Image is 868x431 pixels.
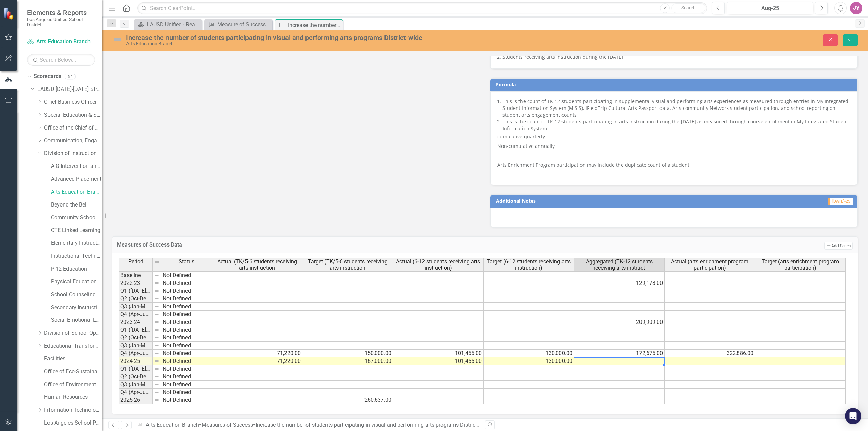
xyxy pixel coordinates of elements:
[128,259,143,265] span: Period
[112,34,123,45] img: Not Defined
[44,329,102,337] a: Division of School Operations
[502,98,850,118] li: This is the count of TK-12 students participating in supplemental visual and performing arts expe...
[394,259,482,271] span: Actual (6-12 students receiving arts instruction)
[217,20,271,29] div: Measure of Success - Scorecard Report
[34,73,61,80] a: Scorecards
[161,350,212,357] td: Not Defined
[671,3,705,13] button: Search
[3,7,16,20] img: ClearPoint Strategy
[502,118,850,132] li: This is the count of TK-12 students participating in arts instruction during the [DATE] as measur...
[161,381,212,389] td: Not Defined
[161,396,212,404] td: Not Defined
[212,357,302,365] td: 71,220.00
[161,389,212,396] td: Not Defined
[161,295,212,303] td: Not Defined
[51,227,102,234] a: CTE Linked Learning
[44,355,102,363] a: Facilities
[44,124,102,132] a: Office of the Chief of Staff
[37,85,102,93] a: LAUSD [DATE]-[DATE] Strategic Plan
[44,342,102,350] a: Educational Transformation Office
[497,133,850,141] p: cumulative quarterly
[161,357,212,365] td: Not Defined
[161,318,212,326] td: Not Defined
[119,311,153,318] td: Q4 (Apr-Jun)-23/24
[845,408,861,424] div: Open Intercom Messenger
[497,141,850,151] p: Non-cumulative annually
[44,368,102,376] a: Office of Eco-Sustainability
[496,82,854,87] h3: Formula
[824,242,853,250] button: Add Series
[850,2,862,14] button: JY
[154,288,159,294] img: 8DAGhfEEPCf229AAAAAElFTkSuQmCC
[119,357,153,365] td: 2024-25
[136,20,200,29] a: LAUSD Unified - Ready for the World
[154,366,159,372] img: 8DAGhfEEPCf229AAAAAElFTkSuQmCC
[147,20,200,29] div: LAUSD Unified - Ready for the World
[681,5,696,11] span: Search
[154,312,159,317] img: 8DAGhfEEPCf229AAAAAElFTkSuQmCC
[44,150,102,157] a: Division of Instruction
[51,278,102,286] a: Physical Education
[51,162,102,170] a: A-G Intervention and Support
[202,422,253,428] a: Measures of Success
[51,316,102,324] a: Social-Emotional Learning
[119,318,153,326] td: 2023-24
[665,350,755,357] td: 322,886.00
[27,17,95,28] small: Los Angeles Unified School District
[44,393,102,401] a: Human Resources
[302,396,393,404] td: 260,637.00
[304,259,391,271] span: Target (TK/5-6 students receiving arts instruction
[44,406,102,414] a: Information Technology Services
[126,34,535,41] div: Increase the number of students participating in visual and performing arts programs District-wide
[302,357,393,365] td: 167,000.00
[393,357,484,365] td: 101,455.00
[51,214,102,222] a: Community Schools Initiative
[119,271,153,279] td: Baseline
[154,296,159,301] img: 8DAGhfEEPCf229AAAAAElFTkSuQmCC
[154,351,159,356] img: 8DAGhfEEPCf229AAAAAElFTkSuQmCC
[161,271,212,279] td: Not Defined
[256,422,490,428] div: Increase the number of students participating in visual and performing arts programs District-wide
[119,396,153,404] td: 2025-26
[154,390,159,395] img: 8DAGhfEEPCf229AAAAAElFTkSuQmCC
[574,350,665,357] td: 172,675.00
[161,334,212,342] td: Not Defined
[51,304,102,312] a: Secondary Instruction
[119,350,153,357] td: Q4 (Apr-Jun)-24/25
[117,242,628,248] h3: Measures of Success Data
[213,259,301,271] span: Actual (TK/5-6 students receiving arts instruction
[288,21,341,30] div: Increase the number of students participating in visual and performing arts programs District-wide
[119,279,153,287] td: 2022-23
[154,259,160,265] img: 8DAGhfEEPCf229AAAAAElFTkSuQmCC
[154,382,159,387] img: 8DAGhfEEPCf229AAAAAElFTkSuQmCC
[154,335,159,340] img: 8DAGhfEEPCf229AAAAAElFTkSuQmCC
[154,280,159,286] img: 8DAGhfEEPCf229AAAAAElFTkSuQmCC
[119,373,153,381] td: Q2 (Oct-Dec)-25/26
[27,54,95,66] input: Search Below...
[154,343,159,348] img: 8DAGhfEEPCf229AAAAAElFTkSuQmCC
[154,327,159,333] img: 8DAGhfEEPCf229AAAAAElFTkSuQmCC
[51,239,102,247] a: Elementary Instruction
[575,259,663,271] span: Aggregated (TK-12 students receiving arts instruct
[27,8,95,17] span: Elements & Reports
[393,350,484,357] td: 101,455.00
[44,381,102,389] a: Office of Environmental Health and Safety
[756,259,844,271] span: Target (arts enrichment program participation)
[161,326,212,334] td: Not Defined
[51,188,102,196] a: Arts Education Branch
[119,365,153,373] td: Q1 ([DATE]-Sep)-25/26
[502,54,850,60] li: Students receiving arts instruction during the [DATE]
[154,304,159,309] img: 8DAGhfEEPCf229AAAAAElFTkSuQmCC
[119,381,153,389] td: Q3 (Jan-Mar)-25/26
[497,160,850,170] p: Arts Enrichment Program participation may include the duplicate count of a student.
[51,252,102,260] a: Instructional Technology Initiative
[51,175,102,183] a: Advanced Placement
[119,326,153,334] td: Q1 ([DATE]-Sep)-24/25
[44,419,102,427] a: Los Angeles School Police
[179,259,194,265] span: Status
[119,334,153,342] td: Q2 (Oct-Dec)-24/25
[44,98,102,106] a: Chief Business Officer
[51,201,102,209] a: Beyond the Bell
[65,74,76,79] div: 64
